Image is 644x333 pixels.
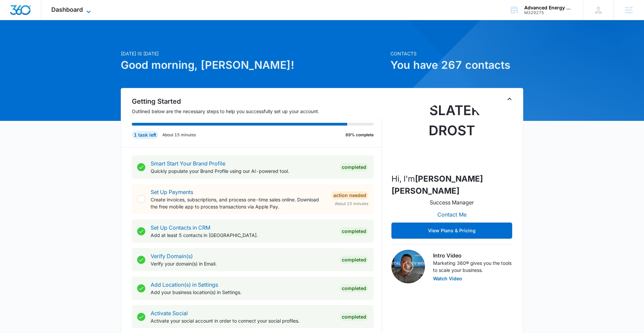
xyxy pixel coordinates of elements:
[151,281,218,288] a: Add Location(s) in Settings
[121,50,386,57] p: [DATE] is [DATE]
[74,40,113,44] div: Keywords by Traffic
[340,163,368,171] div: Completed
[19,11,33,16] div: v 4.0.25
[151,260,334,267] p: Verify your domain(s) in Email.
[132,96,382,106] h2: Getting Started
[431,206,473,223] button: Contact Me
[162,132,196,138] p: About 15 minutes
[11,17,16,23] img: website_grey.svg
[331,191,368,199] div: Action Needed
[433,251,512,259] h3: Intro Video
[17,17,74,23] div: Domain: [DOMAIN_NAME]
[151,253,193,259] a: Verify Domain(s)
[151,160,225,167] a: Smart Start Your Brand Profile
[433,276,462,281] button: Watch Video
[18,39,23,44] img: tab_domain_overview_orange.svg
[524,10,573,15] div: account id
[335,201,368,207] span: About 15 minutes
[151,224,210,231] a: Set Up Contacts in CRM
[391,250,425,283] img: Intro Video
[391,174,483,196] strong: [PERSON_NAME] [PERSON_NAME]
[524,5,573,10] div: account name
[340,284,368,292] div: Completed
[390,50,523,57] p: Contacts
[418,100,485,168] img: Slater Drost
[391,223,512,239] button: View Plans & Pricing
[340,256,368,264] div: Completed
[151,189,193,195] a: Set Up Payments
[345,132,374,138] p: 89% complete
[151,289,334,296] p: Add your business location(s) in Settings.
[132,131,158,139] div: 1 task left
[430,198,474,206] p: Success Manager
[505,95,514,103] button: Toggle Collapse
[390,57,523,73] h1: You have 267 contacts
[151,196,326,210] p: Create invoices, subscriptions, and process one-time sales online. Download the free mobile app t...
[11,11,16,16] img: logo_orange.svg
[391,173,512,197] p: Hi, I'm
[25,40,60,44] div: Domain Overview
[151,310,188,317] a: Activate Social
[132,108,382,115] p: Outlined below are the necessary steps to help you successfully set up your account.
[340,227,368,235] div: Completed
[51,6,83,13] span: Dashboard
[340,313,368,321] div: Completed
[151,232,334,239] p: Add at least 5 contacts in [GEOGRAPHIC_DATA].
[121,57,386,73] h1: Good morning, [PERSON_NAME]!
[433,259,512,274] p: Marketing 360® gives you the tools to scale your business.
[151,317,334,324] p: Activate your social account in order to connect your social profiles.
[67,39,72,44] img: tab_keywords_by_traffic_grey.svg
[151,168,334,175] p: Quickly populate your Brand Profile using our AI-powered tool.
